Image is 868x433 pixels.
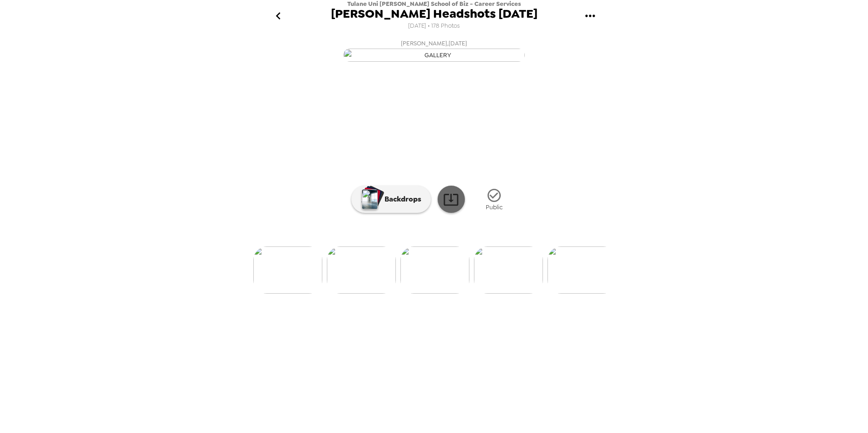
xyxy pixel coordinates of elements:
button: [PERSON_NAME],[DATE] [252,35,616,64]
span: [PERSON_NAME] , [DATE] [401,38,467,49]
img: gallery [343,49,525,62]
button: gallery menu [575,1,605,31]
span: [DATE] • 178 Photos [408,20,460,32]
img: gallery [327,246,396,294]
button: go back [263,1,293,31]
span: [PERSON_NAME] Headshots [DATE] [331,8,538,20]
button: Backdrops [351,186,431,213]
img: gallery [400,246,469,294]
img: gallery [253,246,322,294]
p: Backdrops [380,194,421,205]
button: Public [472,182,517,216]
span: Public [486,203,503,211]
img: gallery [474,246,543,294]
img: gallery [547,246,616,294]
